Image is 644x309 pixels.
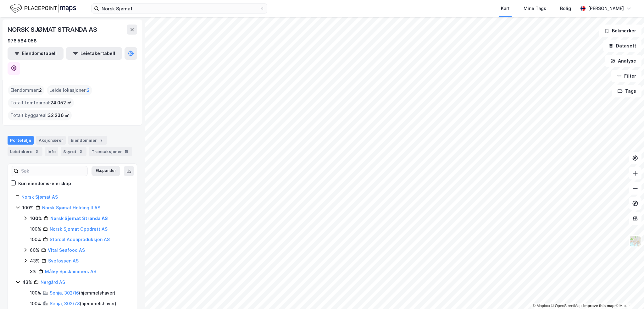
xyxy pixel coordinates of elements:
a: Måløy Spiskammers AS [45,269,96,274]
button: Ekspander [92,166,120,176]
div: Transaksjoner [89,147,132,156]
div: Kun eiendoms-eierskap [18,180,71,187]
div: 43% [30,257,40,265]
a: Senja, 302/78 [50,301,80,306]
button: Filter [611,70,641,82]
div: 3 [34,148,40,155]
input: Søk på adresse, matrikkel, gårdeiere, leietakere eller personer [99,4,259,13]
div: Info [45,147,58,156]
a: Norsk Sjømat Oppdrett AS [50,226,108,232]
div: Kontrollprogram for chat [613,279,644,309]
a: Svefossen AS [48,258,79,263]
div: Eiendommer [68,136,107,145]
span: 2 [39,86,42,94]
div: Totalt byggareal : [8,110,72,120]
div: 43% [22,279,32,286]
div: 100% [30,300,41,307]
img: Z [629,235,641,247]
a: Improve this map [583,304,614,308]
button: Analyse [605,55,641,67]
div: ( hjemmelshaver ) [50,300,116,307]
div: Eiendommer : [8,85,44,95]
button: Bokmerker [599,25,641,37]
button: Tags [612,85,641,97]
input: Søk [19,166,87,176]
div: 100% [30,236,41,243]
div: ( hjemmelshaver ) [50,289,115,297]
img: logo.f888ab2527a4732fd821a326f86c7f29.svg [10,3,76,14]
button: Leietakertabell [66,47,122,60]
a: Norsk Sjømat Stranda AS [50,216,108,221]
button: Datasett [603,40,641,52]
div: Aksjonærer [36,136,66,145]
div: Mine Tags [524,5,546,12]
div: NORSK SJØMAT STRANDA AS [8,25,98,35]
div: 3% [30,268,36,275]
div: 3 [78,148,84,155]
a: Vital Seafood AS [48,247,85,253]
div: [PERSON_NAME] [588,5,624,12]
span: 32 236 ㎡ [48,112,69,119]
div: Kart [501,5,510,12]
div: 2 [98,137,104,143]
div: 60% [30,246,39,254]
div: 100% [30,225,41,233]
div: Portefølje [8,136,34,145]
div: Styret [61,147,86,156]
a: Nergård AS [41,279,65,285]
div: Leide lokasjoner : [47,85,92,95]
a: Mapbox [533,304,550,308]
div: 15 [123,148,130,155]
div: 100% [30,289,41,297]
div: 100% [22,204,34,212]
a: OpenStreetMap [551,304,582,308]
div: Totalt tomteareal : [8,98,74,108]
span: 24 052 ㎡ [50,99,71,107]
div: Leietakere [8,147,42,156]
a: Stordal Aquaproduksjon AS [50,237,110,242]
a: Norsk Sjømat AS [21,194,58,200]
span: 2 [87,86,90,94]
iframe: Chat Widget [613,279,644,309]
a: Norsk Sjømat Holding II AS [42,205,100,210]
a: Senja, 302/16 [50,290,79,295]
div: 100% [30,215,42,222]
div: 976 584 058 [8,37,37,45]
div: Bolig [560,5,571,12]
button: Eiendomstabell [8,47,64,60]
